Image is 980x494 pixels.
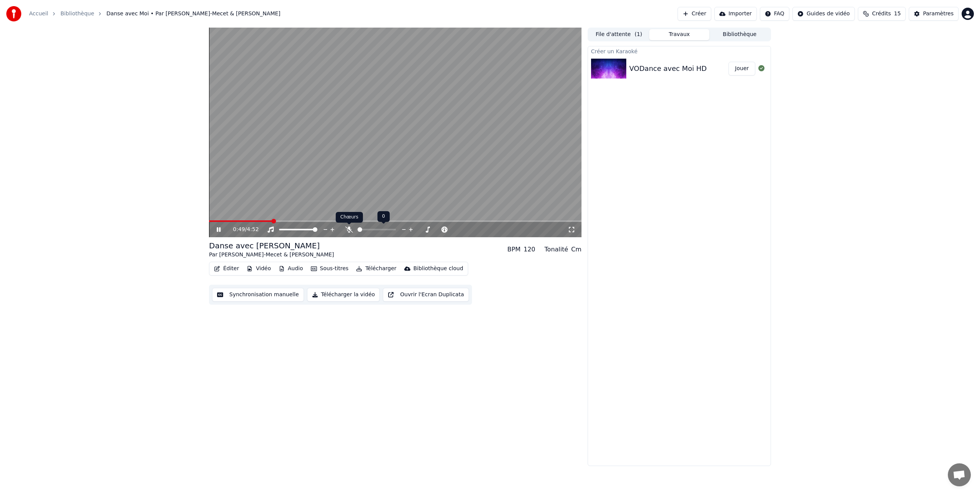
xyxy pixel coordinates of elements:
div: Par [PERSON_NAME]-Mecet & [PERSON_NAME] [209,251,334,259]
div: 0 [377,211,390,222]
button: Ouvrir l'Ecran Duplicata [383,288,469,302]
button: Travaux [649,29,710,40]
div: / [233,226,252,233]
button: Guides de vidéo [792,7,855,21]
span: 0:49 [233,226,245,233]
div: 120 [524,245,536,254]
div: BPM [507,245,520,254]
button: Sous-titres [308,263,352,274]
button: Télécharger [353,263,399,274]
div: Créer un Karaoké [588,46,771,56]
button: Audio [276,263,306,274]
button: File d'attente [589,29,649,40]
span: Crédits [872,10,891,18]
div: Ouvrir le chat [948,463,971,486]
button: Crédits15 [858,7,906,21]
button: Importer [714,7,757,21]
span: ( 1 ) [635,31,642,38]
button: Synchronisation manuelle [212,288,304,302]
div: VODance avec Moi HD [629,63,707,74]
a: Bibliothèque [60,10,94,18]
div: Bibliothèque cloud [413,265,463,272]
div: Cm [571,245,581,254]
div: Tonalité [544,245,568,254]
a: Accueil [29,10,48,18]
div: Danse avec [PERSON_NAME] [209,240,334,251]
button: Jouer [728,62,755,75]
span: Danse avec Moi • Par [PERSON_NAME]-Mecet & [PERSON_NAME] [106,10,280,18]
img: youka [6,6,21,21]
button: FAQ [760,7,789,21]
button: Créer [678,7,711,21]
button: Vidéo [243,263,274,274]
div: Paramètres [923,10,954,18]
nav: breadcrumb [29,10,281,18]
div: Chœurs [336,212,363,223]
button: Bibliothèque [709,29,770,40]
button: Télécharger la vidéo [307,288,380,302]
span: 15 [894,10,901,18]
span: 4:52 [247,226,259,233]
button: Éditer [211,263,242,274]
button: Paramètres [909,7,959,21]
